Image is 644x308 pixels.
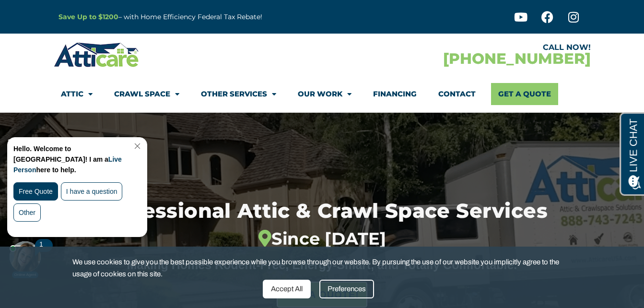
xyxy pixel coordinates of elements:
div: Since [DATE] [50,228,594,249]
a: Other Services [201,83,276,105]
div: Preferences [319,280,374,298]
nav: Menu [61,83,584,105]
b: Hello. Welcome to [GEOGRAPHIC_DATA]! I am a here to help. [9,10,117,39]
span: Opens a chat window [23,8,77,20]
a: Our Work [298,83,351,105]
font: Live Person [9,21,117,39]
a: Crawl Space [114,83,179,105]
a: Attic [61,83,93,105]
div: Other [9,69,36,87]
a: Financing [373,83,417,105]
div: CALL NOW! [322,44,591,51]
a: Save Up to $1200 [59,12,118,21]
a: Contact [438,83,476,105]
a: Get A Quote [491,83,558,105]
h1: Professional Attic & Crawl Space Services [50,201,594,249]
p: – with Home Efficiency Federal Tax Rebate! [59,12,369,23]
a: Close Chat [125,8,138,15]
span: We use cookies to give you the best possible experience while you browse through our website. By ... [72,256,564,280]
iframe: Chat Invitation [5,135,158,279]
div: Online Agent [7,137,34,143]
div: Accept All [263,280,311,298]
div: I have a question [56,47,118,66]
div: Free Quote [9,47,53,66]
